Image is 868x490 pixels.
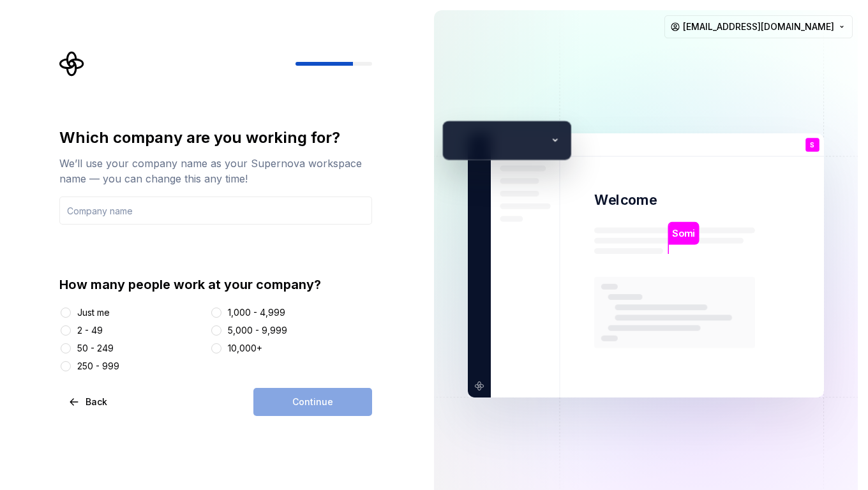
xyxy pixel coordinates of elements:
[683,20,834,33] span: [EMAIL_ADDRESS][DOMAIN_NAME]
[228,342,262,355] div: 10,000+
[664,15,853,38] button: [EMAIL_ADDRESS][DOMAIN_NAME]
[77,306,110,319] div: Just me
[59,388,118,416] button: Back
[77,324,103,337] div: 2 - 49
[86,396,107,408] span: Back
[59,128,372,148] div: Which company are you working for?
[228,306,285,319] div: 1,000 - 4,999
[59,156,372,186] div: We’ll use your company name as your Supernova workspace name — you can change this any time!
[228,324,287,337] div: 5,000 - 9,999
[77,342,114,355] div: 50 - 249
[594,191,657,209] p: Welcome
[672,226,694,241] p: Somi
[59,197,372,225] input: Company name
[810,142,814,149] p: S
[59,276,372,293] div: How many people work at your company?
[77,360,119,373] div: 250 - 999
[59,51,85,77] svg: Supernova Logo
